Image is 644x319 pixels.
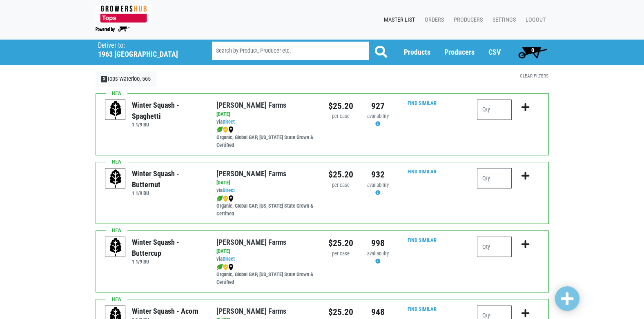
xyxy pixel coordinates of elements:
[132,122,204,128] h6: 1 1/9 BU
[477,100,512,120] input: Qty
[477,237,512,257] input: Qty
[105,168,126,189] img: placeholder-variety-43d6402dacf2d531de610a020419775a.svg
[328,113,353,120] div: per case
[404,48,430,56] a: Products
[98,40,197,59] span: Tops Waterloo, 565 (1963 Kingdom Plaza, Waterloo, NY 13165, USA)
[408,100,437,106] a: Find Similar
[96,27,129,32] img: Powered by Big Wheelbarrow
[216,101,286,109] a: [PERSON_NAME] Farms
[223,126,228,133] img: safety-e55c860ca8c00a9c171001a62a92dabd.png
[216,169,286,178] a: [PERSON_NAME] Farms
[101,76,107,82] span: X
[477,168,512,188] input: Qty
[132,100,204,122] div: Winter Squash - Spaghetti
[216,179,316,187] div: [DATE]
[98,42,191,50] p: Deliver to:
[96,71,157,87] a: XTops Waterloo, 565
[228,126,234,133] img: map_marker-0e94453035b3232a4d21701695807de9.png
[216,187,316,195] div: via
[223,264,228,270] img: safety-e55c860ca8c00a9c171001a62a92dabd.png
[132,168,204,190] div: Winter Squash - Butternut
[488,48,501,56] a: CSV
[328,306,353,319] div: $25.20
[328,100,353,113] div: $25.20
[520,73,548,79] a: Clear Filters
[216,126,223,133] img: leaf-e5c59151409436ccce96b2ca1b28e03c.png
[223,119,235,125] a: Direct
[216,248,316,255] div: [DATE]
[132,306,198,317] div: Winter Squash - Acorn
[367,250,389,257] span: availability
[447,12,486,28] a: Producers
[328,237,353,250] div: $25.20
[418,12,447,28] a: Orders
[367,113,389,119] span: availability
[216,111,316,118] div: [DATE]
[105,237,126,257] img: placeholder-variety-43d6402dacf2d531de610a020419775a.svg
[216,307,286,315] a: [PERSON_NAME] Farms
[216,118,316,126] div: via
[328,250,353,258] div: per case
[486,12,519,28] a: Settings
[216,255,316,263] div: via
[519,12,549,28] a: Logout
[223,195,228,202] img: safety-e55c860ca8c00a9c171001a62a92dabd.png
[228,264,234,270] img: map_marker-0e94453035b3232a4d21701695807de9.png
[408,237,437,243] a: Find Similar
[96,5,152,23] img: 279edf242af8f9d49a69d9d2afa010fb.png
[132,190,204,196] h6: 1 1/9 BU
[408,168,437,175] a: Find Similar
[223,187,235,193] a: Direct
[365,100,390,113] div: 927
[105,100,126,120] img: placeholder-variety-43d6402dacf2d531de610a020419775a.svg
[515,44,551,60] a: 0
[132,237,204,259] div: Winter Squash - Buttercup
[216,264,223,270] img: leaf-e5c59151409436ccce96b2ca1b28e03c.png
[365,306,390,319] div: 948
[328,182,353,189] div: per case
[365,237,390,250] div: 998
[216,195,316,218] div: Organic, Global GAP, [US_STATE] State Grown & Certified
[328,168,353,181] div: $25.20
[367,182,389,188] span: availability
[365,168,390,181] div: 932
[223,256,235,262] a: Direct
[98,50,191,59] h5: 1963 [GEOGRAPHIC_DATA]
[228,195,234,202] img: map_marker-0e94453035b3232a4d21701695807de9.png
[216,126,316,149] div: Organic, Global GAP, [US_STATE] State Grown & Certified
[216,195,223,202] img: leaf-e5c59151409436ccce96b2ca1b28e03c.png
[377,12,418,28] a: Master List
[408,306,437,312] a: Find Similar
[216,263,316,286] div: Organic, Global GAP, [US_STATE] State Grown & Certified
[212,42,369,60] input: Search by Product, Producer etc.
[444,48,475,56] a: Producers
[531,47,534,53] span: 0
[216,238,286,246] a: [PERSON_NAME] Farms
[132,259,204,265] h6: 1 1/9 BU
